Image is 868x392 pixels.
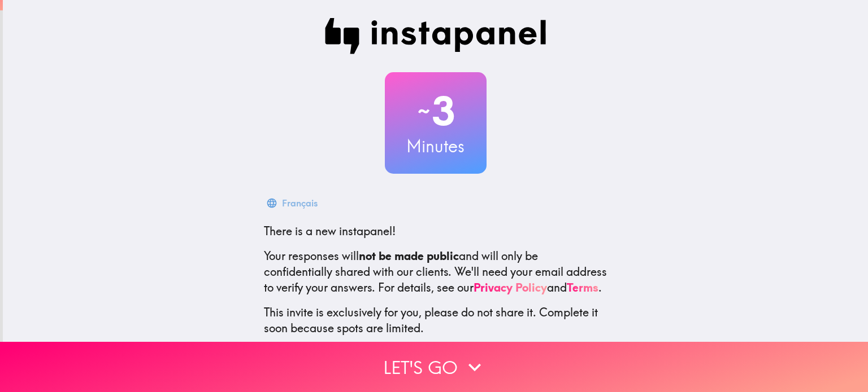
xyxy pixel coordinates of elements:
[416,94,432,128] span: ~
[567,280,598,294] a: Terms
[264,305,607,336] p: This invite is exclusively for you, please do not share it. Complete it soon because spots are li...
[359,249,459,263] b: not be made public
[264,224,396,238] span: There is a new instapanel!
[325,18,546,54] img: Instapanel
[474,280,547,294] a: Privacy Policy
[385,134,487,158] h3: Minutes
[264,248,607,296] p: Your responses will and will only be confidentially shared with our clients. We'll need your emai...
[282,195,318,211] div: Français
[264,192,322,214] button: Français
[385,88,487,134] h2: 3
